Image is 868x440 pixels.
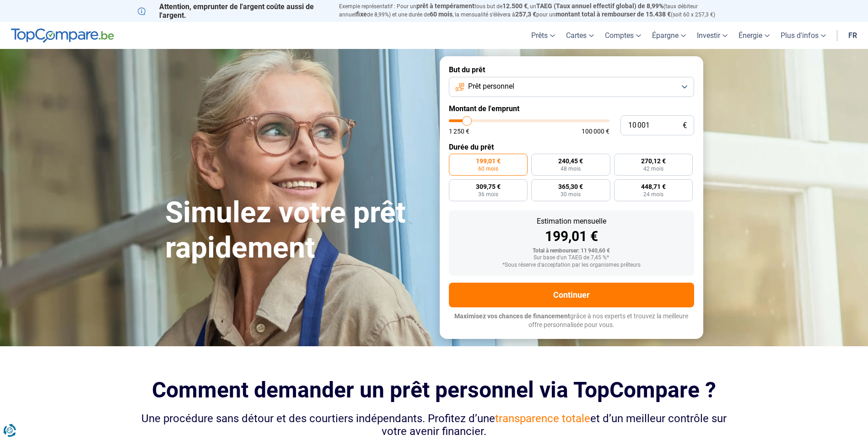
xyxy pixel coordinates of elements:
span: 60 mois [478,166,498,172]
span: 24 mois [643,192,663,197]
div: Total à rembourser: 11 940,60 € [456,248,687,254]
span: Maximisez vos chances de financement [454,312,570,320]
span: fixe [356,11,367,18]
label: Montant de l'emprunt [449,104,694,113]
button: Prêt personnel [449,77,694,97]
p: Attention, emprunter de l'argent coûte aussi de l'argent. [138,2,328,20]
div: *Sous réserve d'acceptation par les organismes prêteurs [456,262,687,268]
button: Continuer [449,283,694,307]
span: transparence totale [495,412,590,425]
div: Une procédure sans détour et des courtiers indépendants. Profitez d’une et d’un meilleur contrôle... [138,412,731,439]
span: 36 mois [478,192,498,197]
p: Exemple représentatif : Pour un tous but de , un (taux débiteur annuel de 8,99%) et une durée de ... [339,2,731,19]
img: TopCompare [11,28,114,43]
a: Comptes [599,22,647,49]
a: fr [843,22,863,49]
label: Durée du prêt [449,143,694,151]
a: Cartes [561,22,599,49]
span: montant total à rembourser de 15.438 € [555,11,671,18]
span: 309,75 € [476,183,501,190]
label: But du prêt [449,65,694,74]
span: 42 mois [643,166,663,172]
h1: Simulez votre prêt rapidement [165,195,429,266]
span: 240,45 € [558,158,583,164]
a: Investir [691,22,733,49]
div: 199,01 € [456,230,687,243]
span: 257,3 € [515,11,536,18]
span: 199,01 € [476,158,501,164]
span: 30 mois [561,192,581,197]
span: Prêt personnel [468,81,514,91]
a: Plus d'infos [775,22,831,49]
div: Sur base d'un TAEG de 7,45 %* [456,255,687,261]
h2: Comment demander un prêt personnel via TopCompare ? [138,377,731,402]
span: 365,30 € [558,183,583,190]
span: 100 000 € [582,128,609,134]
span: 48 mois [561,166,581,172]
span: 270,12 € [641,158,666,164]
span: € [683,122,687,129]
span: TAEG (Taux annuel effectif global) de 8,99% [536,2,663,10]
span: 1 250 € [449,128,469,134]
a: Énergie [733,22,775,49]
span: 60 mois [430,11,453,18]
span: 12.500 € [502,2,528,10]
div: Estimation mensuelle [456,218,687,225]
a: Prêts [526,22,561,49]
span: prêt à tempérament [416,2,474,10]
span: 448,71 € [641,183,666,190]
p: grâce à nos experts et trouvez la meilleure offre personnalisée pour vous. [449,312,694,330]
a: Épargne [647,22,691,49]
